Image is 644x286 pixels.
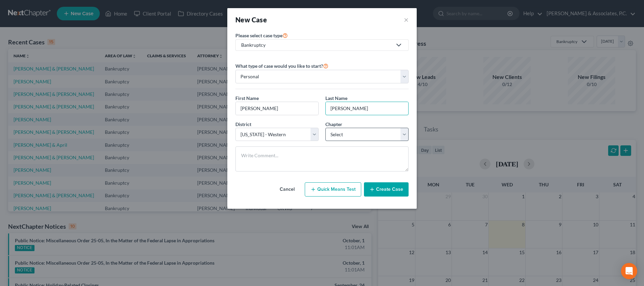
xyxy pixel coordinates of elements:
label: What type of case would you like to start? [235,62,328,70]
div: Open Intercom Messenger [621,263,637,279]
strong: New Case [235,16,267,24]
button: Cancel [272,183,302,196]
input: Enter First Name [236,102,318,115]
div: Bankruptcy [241,42,392,48]
input: Enter Last Name [326,102,408,115]
span: District [235,121,251,127]
span: First Name [235,95,259,101]
span: Chapter [325,121,342,127]
span: Please select case type [235,33,282,38]
span: Last Name [325,95,347,101]
button: Create Case [364,182,409,197]
button: × [404,15,409,24]
button: Quick Means Test [305,182,361,197]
